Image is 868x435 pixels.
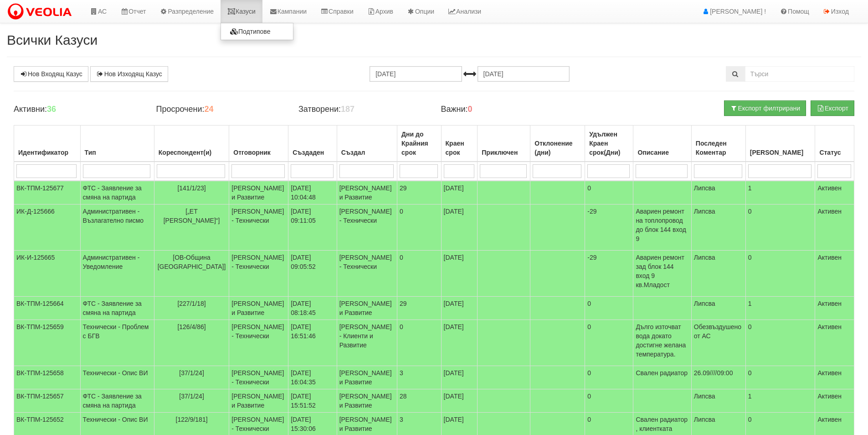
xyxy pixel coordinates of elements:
[441,320,478,366] td: [DATE]
[80,297,154,320] td: ФТС - Заявление за смяна на партида
[288,320,337,366] td: [DATE] 16:51:46
[80,181,154,204] td: ФТС - Заявление за смяна на партида
[441,297,478,320] td: [DATE]
[694,208,715,215] span: Липсва
[14,389,81,413] td: ВК-ТПМ-125657
[14,126,81,162] th: Идентификатор: No sort applied, activate to apply an ascending sort
[80,389,154,413] td: ФТС - Заявление за смяна на партида
[587,128,631,159] div: Удължен Краен срок(Дни)
[585,366,633,389] td: 0
[337,320,397,366] td: [PERSON_NAME] - Клиенти и Развитие
[337,251,397,297] td: [PERSON_NAME] - Технически
[229,297,288,320] td: [PERSON_NAME] и Развитие
[80,251,154,297] td: Административен - Уведомление
[80,204,154,251] td: Административен - Възлагателно писмо
[14,66,88,82] a: Нов Входящ Казус
[229,181,288,204] td: [PERSON_NAME] и Развитие
[441,204,478,251] td: [DATE]
[400,300,407,307] span: 29
[400,208,403,215] span: 0
[337,389,397,413] td: [PERSON_NAME] и Развитие
[585,126,633,162] th: Удължен Краен срок(Дни): No sort applied, activate to apply an ascending sort
[745,181,815,204] td: 1
[298,105,427,114] h4: Затворени:
[337,181,397,204] td: [PERSON_NAME] и Развитие
[204,105,213,114] b: 24
[480,146,528,159] div: Приключен
[745,320,815,366] td: 0
[585,181,633,204] td: 0
[288,126,337,162] th: Създаден: No sort applied, activate to apply an ascending sort
[158,254,226,270] span: [ОВ-Община [GEOGRAPHIC_DATA]]
[815,181,854,204] td: Активен
[745,389,815,413] td: 1
[815,297,854,320] td: Активен
[815,366,854,389] td: Активен
[288,366,337,389] td: [DATE] 16:04:35
[585,204,633,251] td: -29
[815,251,854,297] td: Активен
[14,181,81,204] td: ВК-ТПМ-125677
[815,389,854,413] td: Активен
[694,300,715,307] span: Липсва
[724,100,806,116] button: Експорт филтрирани
[441,181,478,204] td: [DATE]
[817,146,852,159] div: Статус
[337,297,397,320] td: [PERSON_NAME] и Развитие
[444,137,475,159] div: Краен срок
[179,369,204,377] span: [37/1/24]
[745,251,815,297] td: 0
[177,323,205,330] span: [126/4/86]
[221,26,293,37] a: Подтипове
[337,126,397,162] th: Създал: No sort applied, activate to apply an ascending sort
[694,323,741,340] span: Обезвъздушено от АС
[177,300,205,307] span: [227/1/18]
[441,389,478,413] td: [DATE]
[636,322,688,359] p: Дълго източват вода докато достигне желана температура.
[288,297,337,320] td: [DATE] 08:18:45
[14,366,81,389] td: ВК-ТПМ-125658
[7,32,861,47] h2: Всички Казуси
[177,184,205,192] span: [141/1/23]
[291,146,334,159] div: Създаден
[164,208,220,224] span: [„ЕТ [PERSON_NAME]“]
[815,204,854,251] td: Активен
[441,126,478,162] th: Краен срок: No sort applied, activate to apply an ascending sort
[400,416,403,423] span: 3
[400,254,403,261] span: 0
[400,393,407,400] span: 28
[14,251,81,297] td: ИК-И-125665
[478,126,530,162] th: Приключен: No sort applied, activate to apply an ascending sort
[229,204,288,251] td: [PERSON_NAME] - Технически
[400,323,403,330] span: 0
[745,297,815,320] td: 1
[90,66,168,82] a: Нов Изходящ Казус
[585,389,633,413] td: 0
[694,184,715,192] span: Липсва
[745,126,815,162] th: Брой Файлове: No sort applied, activate to apply an ascending sort
[636,368,688,377] p: Свален радиатор
[288,389,337,413] td: [DATE] 15:51:52
[636,253,688,289] p: Авариен ремонт зад блок 144 вход 9 кв.Младост
[400,184,407,192] span: 29
[745,66,854,82] input: Търсене по Идентификатор, Бл/Вх/Ап, Тип, Описание, Моб. Номер, Имейл, Файл, Коментар,
[815,320,854,366] td: Активен
[691,126,745,162] th: Последен Коментар: No sort applied, activate to apply an ascending sort
[231,146,286,159] div: Отговорник
[14,105,142,114] h4: Активни:
[633,126,691,162] th: Описание: No sort applied, activate to apply an ascending sort
[7,2,76,21] img: VeoliaLogo.png
[179,393,204,400] span: [37/1/24]
[811,100,854,116] button: Експорт
[400,369,403,377] span: 3
[337,204,397,251] td: [PERSON_NAME] - Технически
[229,251,288,297] td: [PERSON_NAME] - Технически
[288,204,337,251] td: [DATE] 09:11:05
[815,126,854,162] th: Статус: No sort applied, activate to apply an ascending sort
[745,204,815,251] td: 0
[80,126,154,162] th: Тип: No sort applied, activate to apply an ascending sort
[341,105,354,114] b: 187
[14,204,81,251] td: ИК-Д-125666
[400,128,439,159] div: Дни до Крайния срок
[748,146,813,159] div: [PERSON_NAME]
